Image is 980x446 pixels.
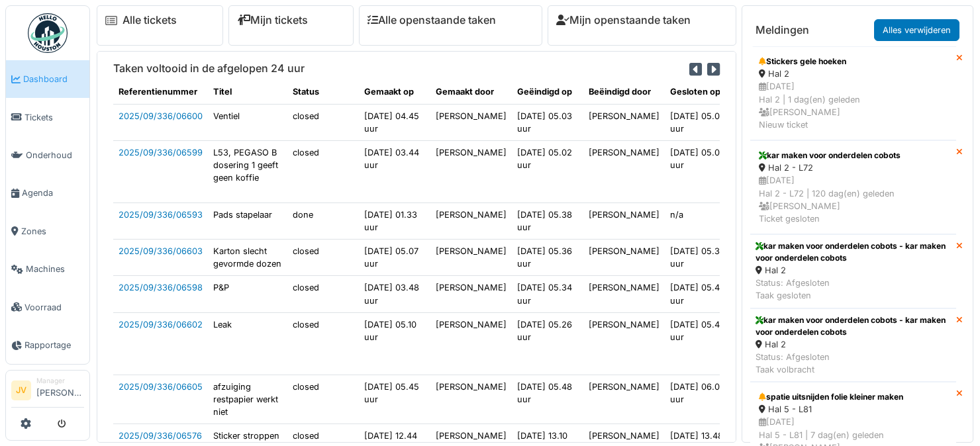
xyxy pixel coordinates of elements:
[22,187,84,199] span: Agenda
[583,202,665,239] td: [PERSON_NAME]
[512,276,583,312] td: [DATE] 05.34 uur
[759,403,948,416] div: Hal 5 - L81
[759,67,948,80] div: Hal 2
[287,80,359,104] th: Status
[759,80,948,131] div: [DATE] Hal 2 | 1 dag(en) geleden [PERSON_NAME] Nieuw ticket
[556,14,691,26] a: Mijn openstaande taken
[583,375,665,424] td: [PERSON_NAME]
[359,104,430,140] td: [DATE] 04.45 uur
[36,376,84,404] li: [PERSON_NAME]
[119,148,203,157] a: 2025/09/336/06599
[430,240,512,276] td: [PERSON_NAME]
[287,276,359,312] td: closed
[24,339,84,351] span: Rapportage
[750,234,956,308] a: kar maken voor onderdelen cobots - kar maken voor onderdelen cobots Hal 2 Status: AfgeslotenTaak ...
[756,277,951,302] div: Status: Afgesloten Taak gesloten
[583,104,665,140] td: [PERSON_NAME]
[122,14,177,26] a: Alle tickets
[24,111,84,124] span: Tickets
[367,14,496,26] a: Alle openstaande taken
[6,60,89,98] a: Dashboard
[208,312,287,375] td: Leak
[430,80,512,104] th: Gemaakt door
[119,320,203,330] a: 2025/09/336/06602
[6,250,89,288] a: Machines
[430,276,512,312] td: [PERSON_NAME]
[237,14,308,26] a: Mijn tickets
[6,136,89,174] a: Onderhoud
[756,264,951,277] div: Hal 2
[359,240,430,276] td: [DATE] 05.07 uur
[665,240,736,276] td: [DATE] 05.39 uur
[756,314,951,338] div: kar maken voor onderdelen cobots - kar maken voor onderdelen cobots
[359,375,430,424] td: [DATE] 05.45 uur
[26,149,84,161] span: Onderhoud
[583,80,665,104] th: Beëindigd door
[6,98,89,136] a: Tickets
[26,263,84,275] span: Machines
[756,240,951,264] div: kar maken voor onderdelen cobots - kar maken voor onderdelen cobots
[119,111,203,121] a: 2025/09/336/06600
[756,338,951,351] div: Hal 2
[512,80,583,104] th: Geëindigd op
[287,104,359,140] td: closed
[750,140,956,234] a: kar maken voor onderdelen cobots Hal 2 - L72 [DATE]Hal 2 - L72 | 120 dag(en) geleden [PERSON_NAME...
[11,376,84,408] a: JV Manager[PERSON_NAME]
[583,240,665,276] td: [PERSON_NAME]
[430,104,512,140] td: [PERSON_NAME]
[430,312,512,375] td: [PERSON_NAME]
[11,380,31,400] li: JV
[759,391,948,403] div: spatie uitsnijden folie kleiner maken
[287,202,359,239] td: done
[119,246,203,256] a: 2025/09/336/06603
[759,150,948,161] div: kar maken voor onderdelen cobots
[113,62,305,75] h6: Taken voltooid in de afgelopen 24 uur
[119,382,203,392] a: 2025/09/336/06605
[359,80,430,104] th: Gemaakt op
[359,202,430,239] td: [DATE] 01.33 uur
[208,375,287,424] td: afzuiging restpapier werkt niet
[512,375,583,424] td: [DATE] 05.48 uur
[756,351,951,376] div: Status: Afgesloten Taak volbracht
[208,104,287,140] td: Ventiel
[287,140,359,202] td: closed
[6,174,89,212] a: Agenda
[874,19,959,41] a: Alles verwijderen
[287,240,359,276] td: closed
[6,212,89,250] a: Zones
[24,301,84,314] span: Voorraad
[208,202,287,239] td: Pads stapelaar
[583,312,665,375] td: [PERSON_NAME]
[665,140,736,202] td: [DATE] 05.09 uur
[430,140,512,202] td: [PERSON_NAME]
[208,80,287,104] th: Titel
[359,140,430,202] td: [DATE] 03.44 uur
[583,140,665,202] td: [PERSON_NAME]
[113,80,208,104] th: Referentienummer
[512,104,583,140] td: [DATE] 05.03 uur
[665,312,736,375] td: [DATE] 05.47 uur
[208,140,287,202] td: L53, PEGASO B dosering 1 geeft geen koffie
[430,375,512,424] td: [PERSON_NAME]
[119,283,203,292] a: 2025/09/336/06598
[119,431,202,441] a: 2025/09/336/06576
[583,276,665,312] td: [PERSON_NAME]
[36,376,84,386] div: Manager
[750,308,956,382] a: kar maken voor onderdelen cobots - kar maken voor onderdelen cobots Hal 2 Status: AfgeslotenTaak ...
[759,56,948,67] div: Stickers gele hoeken
[756,24,809,36] h6: Meldingen
[750,46,956,140] a: Stickers gele hoeken Hal 2 [DATE]Hal 2 | 1 dag(en) geleden [PERSON_NAME]Nieuw ticket
[512,202,583,239] td: [DATE] 05.38 uur
[512,240,583,276] td: [DATE] 05.36 uur
[430,202,512,239] td: [PERSON_NAME]
[359,312,430,375] td: [DATE] 05.10 uur
[28,13,68,53] img: Badge_color-CXgf-gQk.svg
[287,375,359,424] td: closed
[6,288,89,326] a: Voorraad
[512,140,583,202] td: [DATE] 05.02 uur
[359,276,430,312] td: [DATE] 03.48 uur
[21,225,84,238] span: Zones
[119,210,203,220] a: 2025/09/336/06593
[759,174,948,225] div: [DATE] Hal 2 - L72 | 120 dag(en) geleden [PERSON_NAME] Ticket gesloten
[759,161,948,174] div: Hal 2 - L72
